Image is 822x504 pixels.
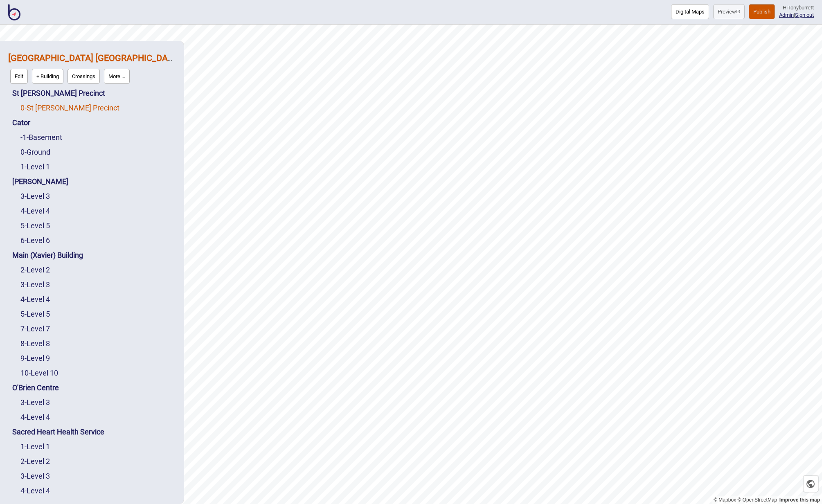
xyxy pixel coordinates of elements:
[20,339,50,348] a: 8-Level 8
[20,280,50,289] a: 3-Level 3
[20,236,50,245] a: 6-Level 6
[795,12,814,18] button: Sign out
[749,4,775,19] button: Publish
[671,4,709,19] button: Digital Maps
[8,49,176,86] div: St Vincent's Public Hospital Sydney
[12,425,176,439] div: Sacred Heart Health Service
[12,248,176,263] div: Main (Xavier) Building
[714,497,736,503] a: Mapbox
[779,497,820,503] a: Map feedback
[20,413,50,421] a: 4-Level 4
[12,115,176,130] div: Cator
[20,354,50,362] a: 9-Level 9
[12,251,83,259] a: Main (Xavier) Building
[20,366,176,380] div: Level 10
[8,67,30,86] a: Edit
[779,4,814,11] div: Hi Tonyburrett
[20,307,176,322] div: Level 5
[20,218,176,233] div: Level 5
[20,277,176,292] div: Level 3
[20,207,50,215] a: 4-Level 4
[12,118,30,127] a: Cator
[20,486,50,495] a: 4-Level 4
[713,4,745,19] button: Preview
[12,89,105,97] a: St [PERSON_NAME] Precinct
[20,395,176,410] div: Level 3
[20,295,50,304] a: 4-Level 4
[20,322,176,336] div: Level 7
[20,398,50,407] a: 3-Level 3
[20,265,50,274] a: 2-Level 2
[20,192,50,200] a: 3-Level 3
[20,233,176,248] div: Level 6
[32,69,63,84] button: + Building
[20,369,58,377] a: 10-Level 10
[20,221,50,230] a: 5-Level 5
[20,310,50,318] a: 5-Level 5
[12,177,68,186] a: [PERSON_NAME]
[20,189,176,204] div: Level 3
[12,380,176,395] div: O'Brien Centre
[20,442,50,451] a: 1-Level 1
[12,427,104,436] a: Sacred Heart Health Service
[20,130,176,145] div: Basement
[20,160,176,174] div: Level 1
[102,67,132,86] a: More ...
[20,472,50,480] a: 3-Level 3
[779,12,795,18] span: |
[68,69,100,84] button: Crossings
[20,457,50,466] a: 2-Level 2
[20,145,176,160] div: Ground
[12,174,176,189] div: De Lacy
[20,351,176,366] div: Level 9
[20,410,176,425] div: Level 4
[20,484,176,498] div: Level 4
[20,263,176,277] div: Level 2
[20,469,176,484] div: Level 3
[20,324,50,333] a: 7-Level 7
[20,162,50,171] a: 1-Level 1
[779,12,794,18] a: Admin
[12,86,176,101] div: St Vincent's Precinct
[65,67,102,86] a: Crossings
[8,4,20,20] img: BindiMaps CMS
[104,69,130,84] button: More ...
[20,101,176,115] div: St Vincent's Precinct
[713,4,745,19] a: Previewpreview
[20,133,62,142] a: -1-Basement
[737,497,777,503] a: OpenStreetMap
[20,292,176,307] div: Level 4
[20,336,176,351] div: Level 8
[8,53,180,63] a: [GEOGRAPHIC_DATA] [GEOGRAPHIC_DATA]
[20,204,176,218] div: Level 4
[20,148,50,156] a: 0-Ground
[20,454,176,469] div: Level 2
[10,69,28,84] button: Edit
[736,9,740,13] img: preview
[12,383,59,392] a: O'Brien Centre
[20,103,119,112] a: 0-St [PERSON_NAME] Precinct
[20,439,176,454] div: Level 1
